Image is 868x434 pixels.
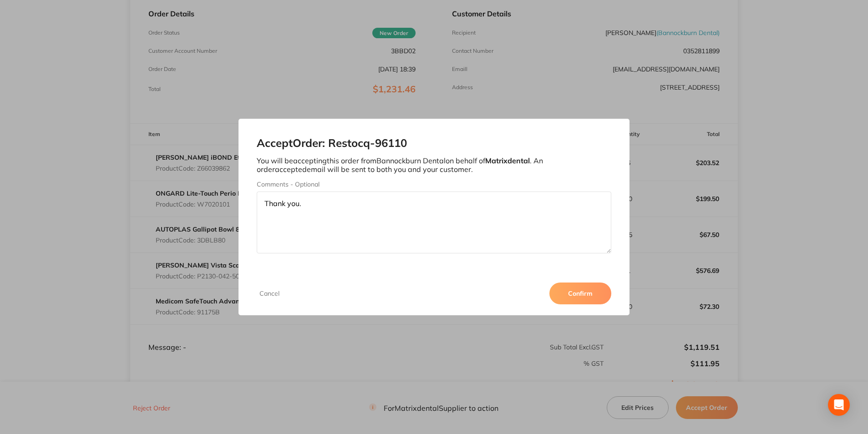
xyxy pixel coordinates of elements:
h2: Accept Order: Restocq- 96110 [257,137,611,150]
textarea: Thank you. [257,192,611,253]
label: Comments - Optional [257,181,611,188]
p: You will be accepting this order from Bannockburn Dental on behalf of . An order accepted email w... [257,156,611,173]
div: Open Intercom Messenger [828,394,850,416]
button: Confirm [549,283,611,304]
b: Matrixdental [485,156,530,165]
button: Cancel [257,289,282,298]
